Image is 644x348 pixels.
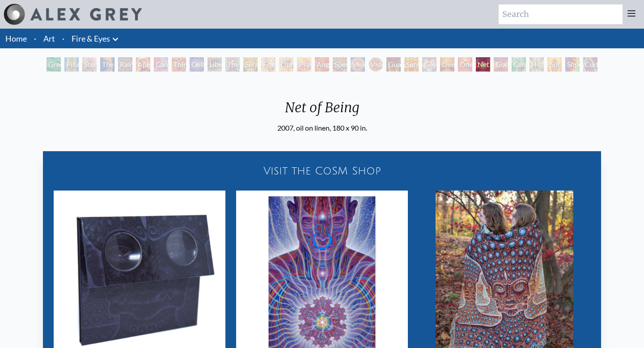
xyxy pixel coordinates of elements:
[279,57,293,72] div: Ophanic Eyelash
[583,57,597,72] div: Cuddle
[547,57,562,72] div: Sol Invictus
[190,57,204,72] div: Collective Vision
[440,57,454,72] div: Oversoul
[512,57,526,72] div: Cannafist
[64,57,79,72] div: Pillar of Awareness
[422,57,436,72] div: Cosmic Elf
[297,57,311,72] div: Psychomicrograph of a Fractal Paisley Cherub Feather Tip
[476,57,490,72] div: Net of Being
[404,57,419,72] div: Sunyata
[136,57,150,72] div: Aperture
[208,57,222,72] div: Liberation Through Seeing
[351,57,365,72] div: Vision Crystal
[72,32,110,45] a: Fire & Eyes
[458,57,472,72] div: One
[277,123,367,133] div: 2007, oil on linen, 180 x 90 in.
[499,4,623,24] input: Search
[261,57,275,72] div: Fractal Eyes
[47,57,61,72] div: Green Hand
[154,57,168,72] div: Cannabis Sutra
[82,57,97,72] div: Study for the Great Turn
[386,57,401,72] div: Guardian of Infinite Vision
[277,99,367,123] div: Net of Being
[43,32,55,45] a: Art
[59,29,68,48] li: ·
[30,29,40,48] li: ·
[333,57,347,72] div: Spectral Lotus
[530,57,544,72] div: Higher Vision
[118,57,132,72] div: Rainbow Eye Ripple
[565,57,580,72] div: Shpongled
[494,57,508,72] div: Godself
[225,57,240,72] div: The Seer
[100,57,114,72] div: The Torch
[315,57,329,72] div: Angel Skin
[243,57,258,72] div: Seraphic Transport Docking on the Third Eye
[5,34,27,43] a: Home
[48,157,596,185] a: Visit the CoSM Shop
[172,57,186,72] div: Third Eye Tears of Joy
[369,57,383,72] div: Vision Crystal Tondo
